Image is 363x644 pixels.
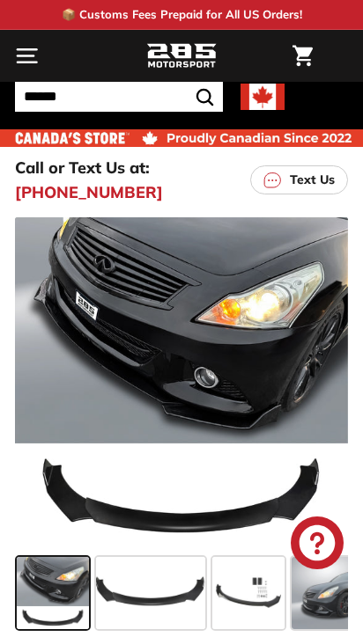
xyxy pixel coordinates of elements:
p: 📦 Customs Fees Prepaid for All US Orders! [62,6,302,24]
p: Text Us [290,171,335,189]
inbox-online-store-chat: Shopify online store chat [285,516,349,574]
a: Cart [284,31,322,81]
img: Logo_285_Motorsport_areodynamics_components [146,41,217,71]
a: [PHONE_NUMBER] [15,180,163,204]
p: Call or Text Us at: [15,156,150,179]
input: Search [15,82,223,112]
a: Text Us [250,165,348,194]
